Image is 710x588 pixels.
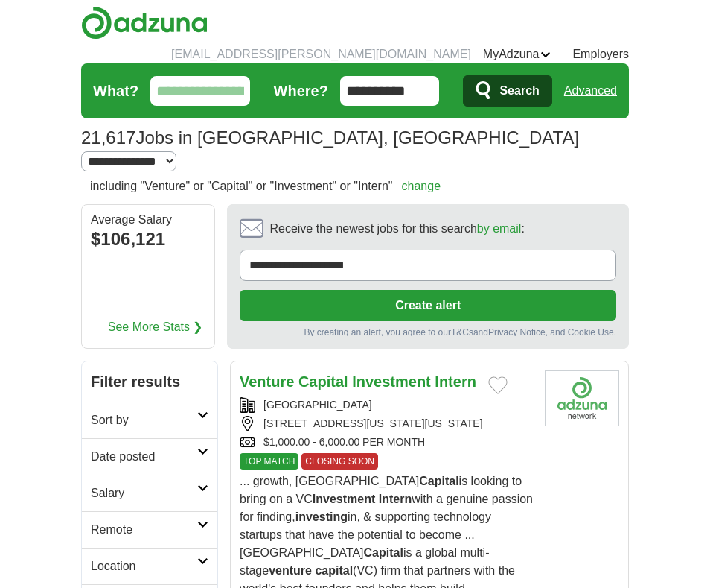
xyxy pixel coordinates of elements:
a: Employers [572,45,629,63]
strong: Intern [379,493,412,505]
img: Company logo [545,370,619,426]
div: [GEOGRAPHIC_DATA] [240,397,533,413]
strong: Capital [298,373,348,390]
a: by email [477,222,522,235]
label: Where? [274,80,328,102]
h2: Filter results [82,361,217,402]
img: Adzuna logo [81,6,208,39]
strong: Intern [435,373,476,390]
button: Search [463,75,551,107]
h2: Location [91,557,197,575]
span: 21,617 [81,124,135,151]
a: Location [82,548,217,584]
div: [STREET_ADDRESS][US_STATE][US_STATE] [240,416,533,431]
strong: Investment [313,493,375,505]
button: Add to favorite jobs [488,376,508,394]
h2: including "Venture" or "Capital" or "Investment" or "Intern" [90,177,441,195]
li: [EMAIL_ADDRESS][PERSON_NAME][DOMAIN_NAME] [171,45,471,63]
strong: investing [295,510,348,523]
div: By creating an alert, you agree to our and , and Cookie Use. [240,326,616,336]
a: Privacy Notice [488,327,546,338]
div: $106,121 [91,226,205,253]
strong: venture [269,564,312,577]
label: What? [93,80,138,102]
h2: Remote [91,521,197,539]
span: TOP MATCH [240,453,298,470]
strong: Capital [364,546,403,559]
a: See More Stats ❯ [108,318,203,336]
a: Remote [82,511,217,548]
span: Search [499,76,539,106]
strong: capital [315,564,353,577]
strong: Investment [352,373,431,390]
a: Salary [82,475,217,511]
a: Advanced [564,76,617,106]
span: CLOSING SOON [301,453,378,470]
a: MyAdzuna [483,45,551,63]
span: Receive the newest jobs for this search : [269,220,524,238]
h2: Date posted [91,448,197,466]
a: Venture Capital Investment Intern [240,373,476,390]
h2: Sort by [91,411,197,429]
a: T&Cs [451,327,473,338]
h2: Salary [91,484,197,502]
div: Average Salary [91,214,205,226]
strong: Venture [240,373,294,390]
h1: Jobs in [GEOGRAPHIC_DATA], [GEOGRAPHIC_DATA] [81,127,579,148]
div: $1,000.00 - 6,000.00 PER MONTH [240,434,533,450]
button: Create alert [240,290,616,321]
a: change [402,180,441,192]
a: Sort by [82,402,217,438]
strong: Capital [419,475,458,487]
a: Date posted [82,438,217,475]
